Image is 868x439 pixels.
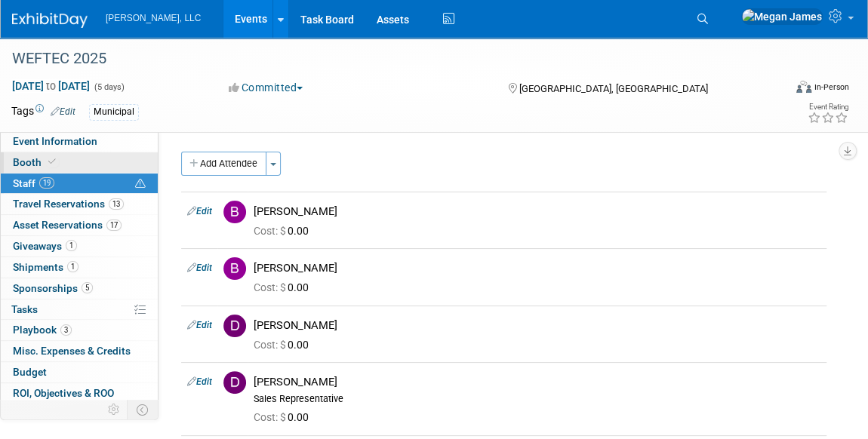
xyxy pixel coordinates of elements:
[106,13,201,23] span: [PERSON_NAME], LLC
[51,106,75,117] a: Edit
[13,156,59,168] span: Booth
[13,177,54,189] span: Staff
[44,80,58,92] span: to
[13,324,72,336] span: Playbook
[93,82,125,92] span: (5 days)
[13,387,114,399] span: ROI, Objectives & ROO
[254,281,315,293] span: 0.00
[254,261,820,275] div: [PERSON_NAME]
[814,81,849,93] div: In-Person
[254,339,315,351] span: 0.00
[1,341,158,361] a: Misc. Expenses & Credits
[187,376,212,387] a: Edit
[187,206,212,216] a: Edit
[796,81,811,93] img: Format-Inperson.png
[48,158,56,166] i: Booth reservation complete
[7,45,767,72] div: WEFTEC 2025
[1,257,158,278] a: Shipments1
[1,215,158,235] a: Asset Reservations17
[719,78,850,101] div: Event Format
[13,345,131,357] span: Misc. Expenses & Credits
[254,318,820,333] div: [PERSON_NAME]
[187,262,212,273] a: Edit
[223,315,246,337] img: D.jpg
[223,257,246,280] img: B.jpg
[13,282,93,294] span: Sponsorships
[109,198,124,210] span: 13
[223,80,309,95] button: Committed
[13,198,124,210] span: Travel Reservations
[101,400,128,419] td: Personalize Event Tab Strip
[254,204,820,219] div: [PERSON_NAME]
[254,411,288,423] span: Cost: $
[187,320,212,330] a: Edit
[181,152,266,176] button: Add Attendee
[13,219,122,231] span: Asset Reservations
[13,366,47,378] span: Budget
[13,261,78,273] span: Shipments
[12,13,88,28] img: ExhibitDay
[39,177,54,189] span: 19
[254,411,315,423] span: 0.00
[106,219,122,231] span: 17
[223,371,246,394] img: D.jpg
[1,278,158,299] a: Sponsorships5
[13,135,97,147] span: Event Information
[60,324,72,336] span: 3
[254,281,288,293] span: Cost: $
[254,225,315,237] span: 0.00
[89,104,139,120] div: Municipal
[1,194,158,214] a: Travel Reservations13
[128,400,159,419] td: Toggle Event Tabs
[1,131,158,152] a: Event Information
[13,240,77,252] span: Giveaways
[11,103,75,121] td: Tags
[11,79,91,93] span: [DATE] [DATE]
[1,299,158,320] a: Tasks
[254,393,820,405] div: Sales Representative
[82,282,93,293] span: 5
[67,261,78,272] span: 1
[11,303,38,315] span: Tasks
[66,240,77,251] span: 1
[1,236,158,256] a: Giveaways1
[1,320,158,340] a: Playbook3
[254,225,288,237] span: Cost: $
[223,201,246,223] img: B.jpg
[254,339,288,351] span: Cost: $
[1,173,158,194] a: Staff19
[254,375,820,389] div: [PERSON_NAME]
[1,152,158,173] a: Booth
[741,8,823,25] img: Megan James
[808,103,848,111] div: Event Rating
[519,83,708,94] span: [GEOGRAPHIC_DATA], [GEOGRAPHIC_DATA]
[1,362,158,382] a: Budget
[135,177,146,191] span: Potential Scheduling Conflict -- at least one attendee is tagged in another overlapping event.
[1,383,158,404] a: ROI, Objectives & ROO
